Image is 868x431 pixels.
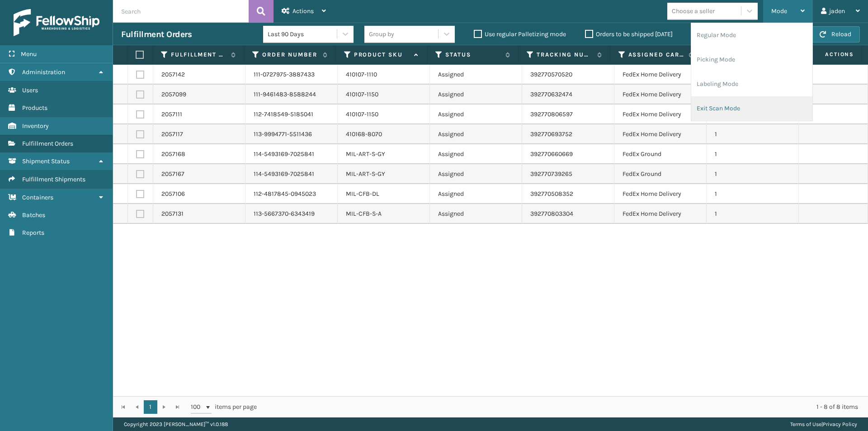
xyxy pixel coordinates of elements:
[707,144,799,164] td: 1
[614,144,707,164] td: FedEx Ground
[245,124,338,144] td: 113-9994771-5511436
[628,51,684,59] label: Assigned Carrier Service
[14,9,99,36] img: logo
[22,68,65,76] span: Administration
[537,51,592,59] label: Tracking Number
[614,85,707,104] td: FedEx Home Delivery
[191,400,257,414] span: items per page
[585,30,673,38] label: Orders to be shipped [DATE]
[191,403,204,412] span: 100
[430,85,522,104] td: Assigned
[346,170,385,178] a: MIL-ART-S-GY
[161,170,184,179] a: 2057167
[161,110,182,119] a: 2057111
[530,110,573,118] a: 392770806597
[430,144,522,164] td: Assigned
[245,204,338,224] td: 113-5667370-6343419
[823,421,857,427] a: Privacy Policy
[790,421,821,427] a: Terms of Use
[445,51,501,59] label: Status
[614,124,707,144] td: FedEx Home Delivery
[292,7,314,15] span: Actions
[245,85,338,104] td: 111-9461483-8588244
[614,104,707,124] td: FedEx Home Delivery
[346,210,382,218] a: MIL-CFB-S-A
[262,51,318,59] label: Order Number
[796,47,859,62] span: Actions
[430,164,522,184] td: Assigned
[707,184,799,204] td: 1
[22,194,53,201] span: Containers
[707,124,799,144] td: 1
[22,122,49,130] span: Inventory
[269,403,858,412] div: 1 - 8 of 8 items
[22,229,44,237] span: Reports
[161,189,185,199] a: 2057106
[530,190,573,198] a: 392770508352
[161,90,186,99] a: 2057099
[21,50,37,58] span: Menu
[22,157,70,165] span: Shipment Status
[268,29,338,39] div: Last 90 Days
[530,71,572,78] a: 392770570520
[144,400,157,414] a: 1
[430,65,522,85] td: Assigned
[121,29,192,40] h3: Fulfillment Orders
[369,29,394,39] div: Group by
[691,47,812,72] li: Picking Mode
[346,190,379,198] a: MIL-CFB-DL
[245,184,338,204] td: 112-4817845-0945023
[771,7,787,15] span: Mode
[691,23,812,47] li: Regular Mode
[22,211,45,219] span: Batches
[346,150,385,158] a: MIL-ART-S-GY
[530,130,572,138] a: 392770693752
[430,124,522,144] td: Assigned
[530,90,572,98] a: 392770632474
[530,170,572,178] a: 392770739265
[707,164,799,184] td: 1
[171,51,226,59] label: Fulfillment Order Id
[346,130,382,138] a: 410168-8070
[161,70,185,79] a: 2057142
[691,72,812,96] li: Labeling Mode
[430,184,522,204] td: Assigned
[22,175,85,183] span: Fulfillment Shipments
[245,104,338,124] td: 112-7418549-5185041
[811,26,860,43] button: Reload
[346,90,378,98] a: 410107-1150
[245,164,338,184] td: 114-5493169-7025841
[790,417,857,431] div: |
[614,184,707,204] td: FedEx Home Delivery
[161,130,183,139] a: 2057117
[691,96,812,121] li: Exit Scan Mode
[124,417,228,431] p: Copyright 2023 [PERSON_NAME]™ v 1.0.188
[474,30,566,38] label: Use regular Palletizing mode
[161,209,184,218] a: 2057131
[614,164,707,184] td: FedEx Ground
[245,65,338,85] td: 111-0727975-3887433
[430,204,522,224] td: Assigned
[346,110,378,118] a: 410107-1150
[614,204,707,224] td: FedEx Home Delivery
[530,210,573,218] a: 392770803304
[707,204,799,224] td: 1
[245,144,338,164] td: 114-5493169-7025841
[161,150,185,159] a: 2057168
[22,140,73,147] span: Fulfillment Orders
[346,71,377,78] a: 410107-1110
[354,51,410,59] label: Product SKU
[672,6,715,16] div: Choose a seller
[530,150,573,158] a: 392770660669
[430,104,522,124] td: Assigned
[22,86,38,94] span: Users
[614,65,707,85] td: FedEx Home Delivery
[22,104,47,112] span: Products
